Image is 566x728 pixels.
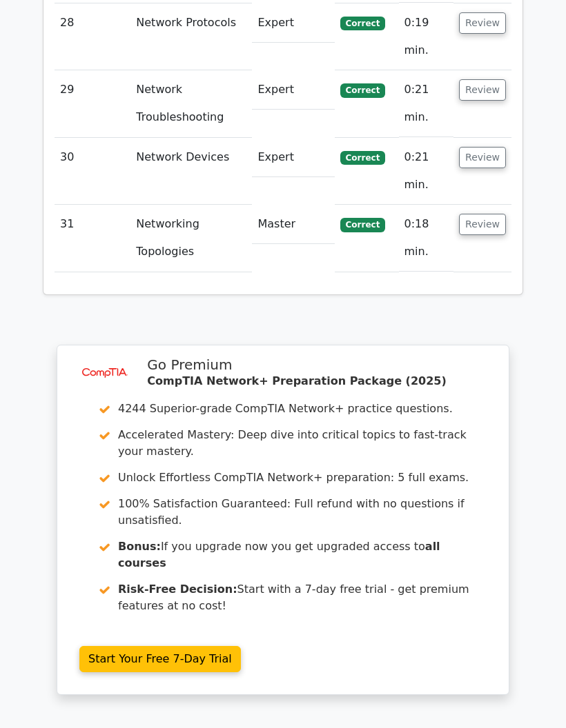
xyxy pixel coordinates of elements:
[252,3,334,43] td: Expert
[130,205,252,272] td: Networking Topologies
[55,70,130,137] td: 29
[340,151,385,165] span: Correct
[130,3,252,70] td: Network Protocols
[252,70,334,110] td: Expert
[459,12,506,34] button: Review
[399,138,454,205] td: 0:21 min.
[340,17,385,30] span: Correct
[130,70,252,137] td: Network Troubleshooting
[55,205,130,272] td: 31
[459,79,506,101] button: Review
[130,138,252,205] td: Network Devices
[459,214,506,235] button: Review
[55,138,130,205] td: 30
[399,70,454,137] td: 0:21 min.
[340,83,385,97] span: Correct
[399,205,454,272] td: 0:18 min.
[252,205,334,244] td: Master
[459,147,506,168] button: Review
[252,138,334,177] td: Expert
[399,3,454,70] td: 0:19 min.
[340,218,385,232] span: Correct
[79,646,241,672] a: Start Your Free 7-Day Trial
[55,3,130,70] td: 28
